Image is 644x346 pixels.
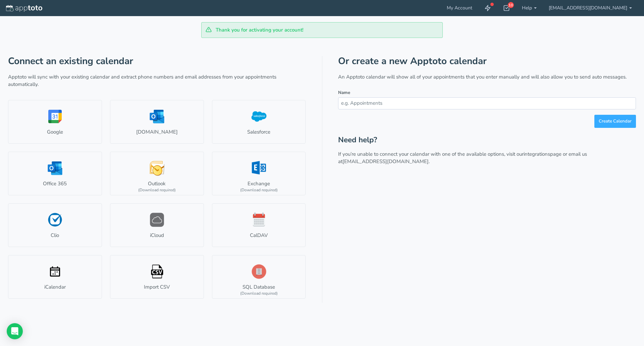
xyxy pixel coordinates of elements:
[508,2,514,8] div: 10
[212,255,306,299] a: SQL Database
[338,73,636,81] p: An Apptoto calendar will show all of your appointments that you enter manually and will also allo...
[338,97,636,109] input: e.g. Appointments
[6,5,42,12] img: logo-apptoto--white.svg
[338,90,350,96] label: Name
[110,100,204,144] a: [DOMAIN_NAME]
[8,152,102,195] a: Office 365
[8,255,102,299] a: iCalendar
[524,151,550,157] a: integrations
[594,115,636,128] button: Create Calendar
[342,158,430,165] a: [EMAIL_ADDRESS][DOMAIN_NAME].
[110,255,204,299] a: Import CSV
[138,187,176,193] div: (Download required)
[212,152,306,195] a: Exchange
[8,203,102,247] a: Clio
[201,22,443,38] div: Thank you for activating your account!
[110,203,204,247] a: iCloud
[212,100,306,144] a: Salesforce
[240,187,278,193] div: (Download required)
[338,136,636,144] h2: Need help?
[338,56,636,66] h1: Or create a new Apptoto calendar
[240,291,278,296] div: (Download required)
[8,100,102,144] a: Google
[212,203,306,247] a: CalDAV
[8,73,306,88] p: Apptoto will sync with your existing calendar and extract phone numbers and email addresses from ...
[338,151,636,165] p: If you’re unable to connect your calendar with one of the available options, visit our page or em...
[8,56,306,66] h1: Connect an existing calendar
[110,152,204,195] a: Outlook
[7,323,23,339] div: Open Intercom Messenger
